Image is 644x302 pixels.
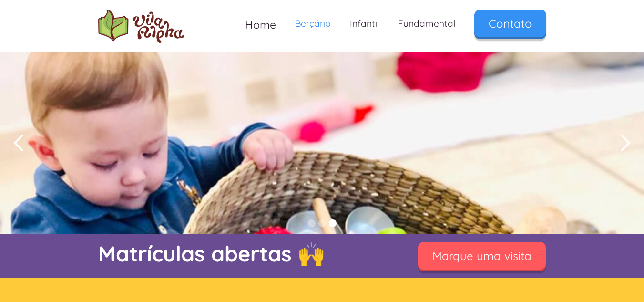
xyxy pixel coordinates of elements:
a: Berçário [286,10,340,38]
div: next slide [606,52,644,234]
a: Contato [474,10,546,37]
a: Infantil [340,10,388,38]
a: Marque uma visita [418,242,546,270]
a: home [98,10,184,43]
div: Show slide 1 of 3 [308,219,316,227]
img: logo Escola Vila Alpha [98,10,184,43]
div: Show slide 3 of 3 [329,219,337,227]
a: Home [235,10,286,40]
a: Fundamental [388,10,465,38]
p: Matrículas abertas 🙌 [98,239,394,269]
span: Home [245,18,276,31]
div: Show slide 2 of 3 [318,219,326,227]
